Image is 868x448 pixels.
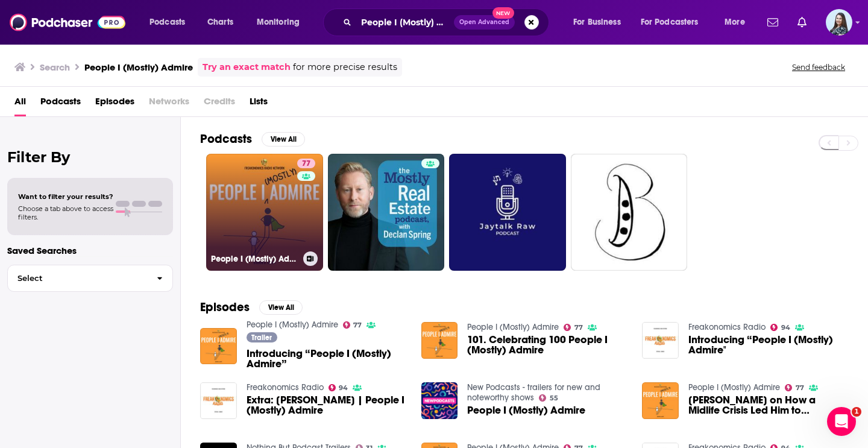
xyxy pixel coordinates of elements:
[250,92,268,116] a: Lists
[257,14,300,31] span: Monitoring
[200,328,237,365] img: Introducing “People I (Mostly) Admire”
[770,324,790,331] a: 94
[852,407,861,417] span: 1
[564,324,583,331] a: 77
[788,62,849,72] button: Send feedback
[262,132,305,147] button: View All
[826,9,852,36] img: User Profile
[247,395,407,415] span: Extra: [PERSON_NAME] | People I (Mostly) Admire
[467,382,600,403] a: New Podcasts - trailers for new and noteworthy shows
[356,13,454,32] input: Search podcasts, credits, & more...
[781,325,790,330] span: 94
[763,12,783,33] a: Show notifications dropdown
[725,14,745,31] span: More
[467,322,559,332] a: People I (Mostly) Admire
[785,384,804,391] a: 77
[18,204,113,221] span: Choose a tab above to access filters.
[329,384,348,391] a: 94
[200,131,252,147] h2: Podcasts
[211,254,298,264] h3: People I (Mostly) Admire
[827,407,856,436] iframe: Intercom live chat
[688,395,849,415] a: Ken Jennings on How a Midlife Crisis Led Him to Jeopardy! (People I (Mostly) Admire, Ep. 4 Replay)
[247,382,324,393] a: Freakonomics Radio
[302,158,310,170] span: 77
[204,92,235,116] span: Credits
[492,7,514,19] span: New
[688,382,780,393] a: People I (Mostly) Admire
[642,382,679,419] img: Ken Jennings on How a Midlife Crisis Led Him to Jeopardy! (People I (Mostly) Admire, Ep. 4 Replay)
[7,245,173,256] p: Saved Searches
[18,192,113,201] span: Want to filter your results?
[641,14,699,31] span: For Podcasters
[716,13,760,32] button: open menu
[539,394,558,402] a: 55
[293,60,397,74] span: for more precise results
[688,322,766,332] a: Freakonomics Radio
[454,15,515,30] button: Open AdvancedNew
[339,385,348,391] span: 94
[335,8,561,36] div: Search podcasts, credits, & more...
[141,13,201,32] button: open menu
[459,19,509,25] span: Open Advanced
[688,335,849,355] a: Introducing “People I (Mostly) Admire"
[793,12,811,33] a: Show notifications dropdown
[297,159,315,168] a: 77
[467,405,585,415] a: People I (Mostly) Admire
[796,385,804,391] span: 77
[688,395,849,415] span: [PERSON_NAME] on How a Midlife Crisis Led Him to Jeopardy! (People I (Mostly) [PERSON_NAME], Ep. ...
[200,13,241,32] a: Charts
[826,9,852,36] button: Show profile menu
[149,92,189,116] span: Networks
[95,92,134,116] a: Episodes
[343,321,362,329] a: 77
[259,300,303,315] button: View All
[421,322,458,359] img: 101. Celebrating 100 People I (Mostly) Admire
[7,148,173,166] h2: Filter By
[200,300,303,315] a: EpisodesView All
[565,13,636,32] button: open menu
[8,274,147,282] span: Select
[642,322,679,359] img: Introducing “People I (Mostly) Admire"
[550,396,558,401] span: 55
[40,62,70,73] h3: Search
[247,395,407,415] a: Extra: Ken Burns | People I (Mostly) Admire
[353,323,362,328] span: 77
[14,92,26,116] a: All
[84,62,193,73] h3: People I (Mostly) Admire
[247,349,407,369] a: Introducing “People I (Mostly) Admire”
[40,92,81,116] a: Podcasts
[251,334,272,341] span: Trailer
[149,14,185,31] span: Podcasts
[247,320,338,330] a: People I (Mostly) Admire
[421,382,458,419] img: People I (Mostly) Admire
[203,60,291,74] a: Try an exact match
[248,13,315,32] button: open menu
[200,300,250,315] h2: Episodes
[200,382,237,419] img: Extra: Ken Burns | People I (Mostly) Admire
[200,131,305,147] a: PodcastsView All
[574,325,583,330] span: 77
[573,14,621,31] span: For Business
[206,154,323,271] a: 77People I (Mostly) Admire
[207,14,233,31] span: Charts
[10,11,125,34] img: Podchaser - Follow, Share and Rate Podcasts
[633,13,716,32] button: open menu
[467,335,627,355] a: 101. Celebrating 100 People I (Mostly) Admire
[826,9,852,36] span: Logged in as brookefortierpr
[7,265,173,292] button: Select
